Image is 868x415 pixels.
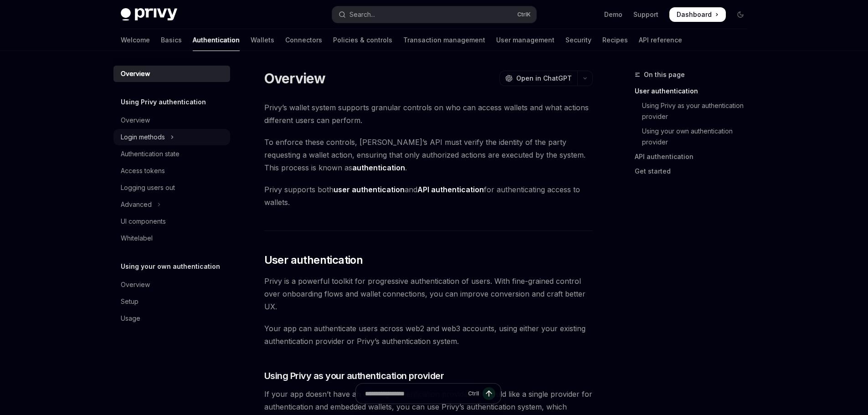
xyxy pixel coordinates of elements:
[403,29,485,51] a: Transaction management
[264,136,593,174] span: To enforce these controls, [PERSON_NAME]’s API must verify the identity of the party requesting a...
[121,115,150,126] div: Overview
[635,98,755,124] a: Using Privy as your authentication provider
[644,69,685,80] span: On this page
[352,163,405,172] strong: authentication
[516,74,572,83] span: Open in ChatGPT
[161,29,182,51] a: Basics
[121,97,206,108] h5: Using Privy authentication
[113,146,230,162] a: Authentication state
[121,279,150,290] div: Overview
[565,29,591,51] a: Security
[121,68,150,79] div: Overview
[517,11,531,18] span: Ctrl K
[635,149,755,164] a: API authentication
[264,253,363,267] span: User authentication
[121,199,152,210] div: Advanced
[635,164,755,179] a: Get started
[121,261,220,272] h5: Using your own authentication
[349,9,375,20] div: Search...
[121,165,165,176] div: Access tokens
[264,275,593,313] span: Privy is a powerful toolkit for progressive authentication of users. With fine-grained control ov...
[333,29,392,51] a: Policies & controls
[496,29,555,51] a: User management
[113,66,230,82] a: Overview
[264,101,593,127] span: Privy’s wallet system supports granular controls on who can access wallets and what actions diffe...
[604,10,622,19] a: Demo
[334,185,405,194] strong: user authentication
[602,29,628,51] a: Recipes
[121,29,150,51] a: Welcome
[121,216,166,227] div: UI components
[121,8,177,21] img: dark logo
[113,163,230,179] a: Access tokens
[113,179,230,196] a: Logging users out
[113,277,230,293] a: Overview
[285,29,322,51] a: Connectors
[121,132,165,143] div: Login methods
[332,6,536,23] button: Open search
[635,84,755,98] a: User authentication
[733,7,748,22] button: Toggle dark mode
[633,10,658,19] a: Support
[121,182,175,193] div: Logging users out
[113,230,230,246] a: Whitelabel
[264,70,326,87] h1: Overview
[113,112,230,128] a: Overview
[639,29,682,51] a: API reference
[417,185,484,194] strong: API authentication
[113,196,230,213] button: Toggle Advanced section
[635,124,755,149] a: Using your own authentication provider
[113,213,230,230] a: UI components
[499,71,577,86] button: Open in ChatGPT
[677,10,712,19] span: Dashboard
[113,129,230,145] button: Toggle Login methods section
[121,149,180,159] div: Authentication state
[251,29,274,51] a: Wallets
[193,29,240,51] a: Authentication
[264,183,593,209] span: Privy supports both and for authenticating access to wallets.
[669,7,726,22] a: Dashboard
[121,233,153,244] div: Whitelabel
